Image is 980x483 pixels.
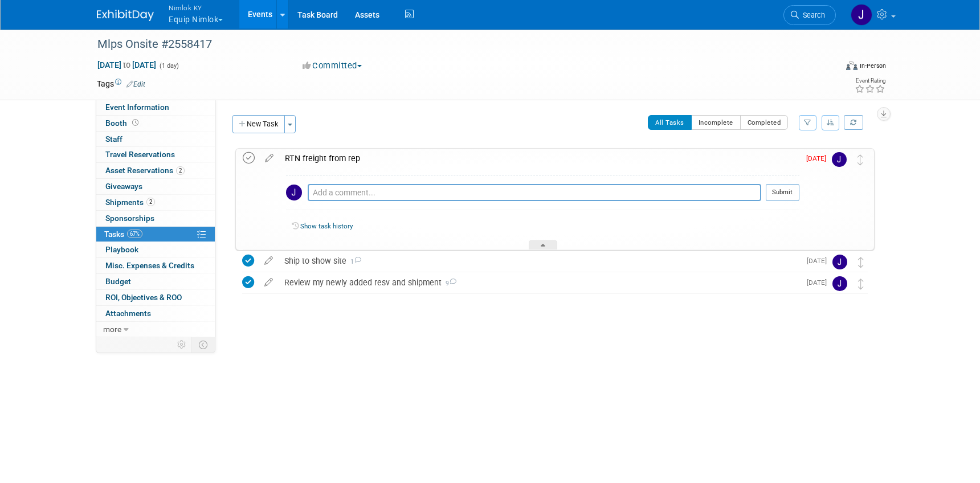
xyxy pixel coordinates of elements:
td: Tags [97,78,145,89]
a: edit [259,256,279,266]
span: 9 [442,280,456,287]
span: [DATE] [807,257,832,265]
div: Mlps Onsite #2558417 [93,34,819,55]
button: Committed [299,60,366,72]
div: Ship to show site [279,251,800,271]
span: Booth [105,118,141,128]
a: Attachments [96,306,215,321]
a: Refresh [844,115,863,130]
img: Jamie Dunn [832,276,847,291]
span: 67% [127,230,142,238]
a: Giveaways [96,179,215,194]
button: Completed [740,115,789,130]
span: more [103,325,121,334]
span: Giveaways [105,182,142,191]
a: Search [783,5,836,25]
a: Event Information [96,100,215,115]
a: Travel Reservations [96,147,215,162]
span: ROI, Objectives & ROO [105,293,182,302]
span: Tasks [104,230,142,239]
span: Misc. Expenses & Credits [105,261,194,270]
span: [DATE] [807,279,832,286]
td: Personalize Event Tab Strip [172,337,192,352]
td: Toggle Event Tabs [192,337,215,352]
a: Asset Reservations2 [96,163,215,178]
div: Event Format [769,59,886,76]
span: Event Information [105,103,169,112]
a: Misc. Expenses & Credits [96,258,215,273]
a: Budget [96,274,215,289]
img: Jamie Dunn [832,152,847,167]
a: Playbook [96,242,215,257]
span: Staff [105,134,122,144]
a: Show task history [300,222,353,230]
a: more [96,322,215,337]
span: Budget [105,277,131,286]
button: New Task [232,115,285,133]
span: [DATE] [806,154,832,162]
a: Sponsorships [96,211,215,226]
span: Travel Reservations [105,150,175,159]
span: Search [799,11,825,19]
div: Event Rating [855,78,885,84]
img: Format-Inperson.png [846,61,857,70]
i: Move task [858,279,864,289]
span: Booth not reserved yet [130,118,141,127]
span: (1 day) [158,62,179,69]
img: Jamie Dunn [832,255,847,269]
span: Attachments [105,309,151,318]
span: Asset Reservations [105,166,185,175]
span: Sponsorships [105,214,154,223]
span: 2 [176,166,185,175]
span: Playbook [105,245,138,254]
a: edit [259,277,279,288]
div: Review my newly added resv and shipment [279,273,800,292]
span: [DATE] [DATE] [97,60,157,70]
span: Nimlok KY [169,2,223,14]
a: ROI, Objectives & ROO [96,290,215,305]
img: Jamie Dunn [851,4,872,26]
div: RTN freight from rep [279,149,799,168]
i: Move task [858,257,864,268]
button: All Tasks [648,115,692,130]
span: 1 [346,258,361,265]
span: 2 [146,198,155,206]
a: Booth [96,116,215,131]
button: Submit [766,184,799,201]
a: Edit [126,80,145,88]
a: Shipments2 [96,195,215,210]
span: to [121,60,132,69]
img: Jamie Dunn [286,185,302,200]
button: Incomplete [691,115,741,130]
i: Move task [857,154,863,165]
a: Staff [96,132,215,147]
img: ExhibitDay [97,10,154,21]
div: In-Person [859,62,886,70]
span: Shipments [105,198,155,207]
a: edit [259,153,279,163]
a: Tasks67% [96,227,215,242]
